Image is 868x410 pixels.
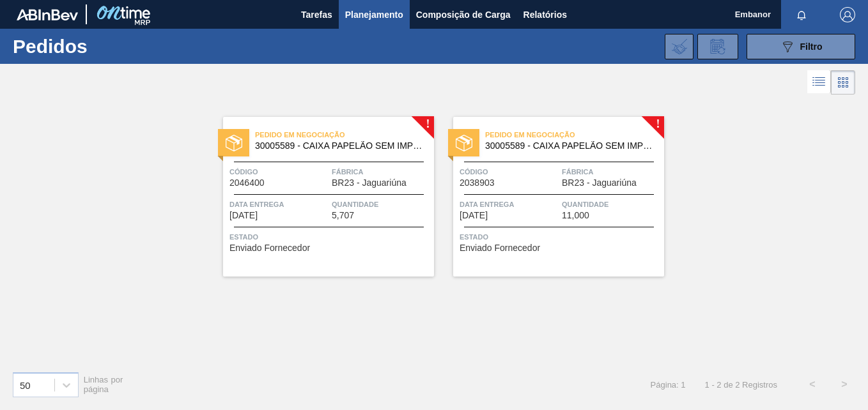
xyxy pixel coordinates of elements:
button: Filtro [747,34,855,59]
span: 21/10/2025 [460,211,488,220]
span: Código [460,165,559,178]
span: 30005589 - CAIXA PAPELAO SEM IMPRESSAO BIB 12L [255,141,424,151]
img: TNhmsLtSVTkK8tSr43FrP2fwEKptu5GPRR3wAAAABJRU5ErkJggg== [17,9,78,20]
span: Status [460,231,661,243]
div: Solicitação de Revisão de Pedidos [697,34,738,59]
span: 04/10/2025 [229,211,258,220]
span: Página: 1 [651,380,686,390]
span: Planejamento [345,7,403,22]
span: Enviado Fornecedor [460,243,540,253]
span: 11,000 [562,211,589,220]
span: BR23 - Jaguariúna [332,178,407,188]
span: Linhas por página [84,375,123,394]
span: Status [229,231,431,243]
span: 1 - 2 de 2 Registros [705,380,777,390]
span: Composição de Carga [416,7,511,22]
div: Visão em Cards [831,70,855,95]
span: 2046400 [229,178,265,188]
a: !estadoPedido em Negociação30005589 - CAIXA PAPELÃO SEM IMPRESSÃO BIB 12LCódigo2038903FábricaBR23... [434,117,664,277]
span: Quantidade [332,198,431,211]
span: Pedido em Negociação [485,128,664,141]
span: 30005589 - CAIXA PAPELAO SEM IMPRESSAO BIB 12L [485,141,654,151]
span: Relatórios [523,7,567,22]
span: 5,707 [332,211,354,220]
span: Tarefas [301,7,332,22]
span: Data Entrega [460,198,559,211]
span: Código [229,165,329,178]
span: Fábrica [562,165,661,178]
span: Pedido em Negociação [255,128,434,141]
h1: Pedidos [13,39,192,54]
img: Logout [840,7,855,22]
button: > [828,368,860,400]
span: Enviado Fornecedor [229,243,310,253]
div: 50 [20,379,31,390]
span: BR23 - Jaguariúna [562,178,637,188]
img: estado [226,135,242,151]
span: Fábrica [332,165,431,178]
button: Notificações [781,6,822,24]
span: Data Entrega [229,198,329,211]
a: !estadoPedido em Negociação30005589 - CAIXA PAPELÃO SEM IMPRESSÃO BIB 12LCódigo2046400FábricaBR23... [204,117,434,277]
span: Filtro [800,42,823,52]
span: 2038903 [460,178,495,188]
div: Visão em Lista [807,70,831,95]
img: estado [456,135,472,151]
span: Quantidade [562,198,661,211]
button: < [796,368,828,400]
div: Importar Negociações dos Pedidos [665,34,694,59]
